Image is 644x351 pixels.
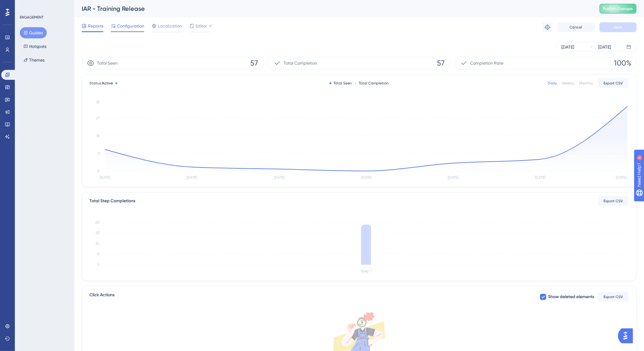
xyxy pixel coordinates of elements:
[89,291,115,302] span: Click Actions
[283,59,317,67] span: Total Completion
[548,81,557,86] div: Daily
[548,293,594,301] span: Show deleted elements
[616,176,626,180] tspan: [DATE]
[43,3,45,8] div: 4
[97,169,100,173] tspan: 0
[561,43,574,51] div: [DATE]
[88,22,103,30] span: Reports
[96,100,100,104] tspan: 36
[89,81,113,86] span: Status:
[598,292,629,302] button: Export CSV
[20,54,48,66] button: Themes
[361,269,371,274] tspan: Step 1
[196,22,207,30] span: Editor
[599,22,637,32] button: Save
[604,294,623,299] span: Export CSV
[102,81,113,85] span: Active
[100,176,110,180] tspan: [DATE]
[187,176,197,180] tspan: [DATE]
[95,242,100,246] tspan: 30
[97,59,118,67] span: Total Seen
[437,58,445,68] span: 57
[96,231,100,235] tspan: 45
[614,58,631,68] span: 100%
[98,151,100,156] tspan: 9
[96,116,100,120] tspan: 27
[570,25,582,30] span: Cancel
[330,81,352,86] div: Total Seen
[15,2,39,9] span: Need Help?
[448,176,458,180] tspan: [DATE]
[618,327,637,345] iframe: UserGuiding AI Assistant Launcher
[355,81,389,86] div: Total Completion
[96,134,100,138] tspan: 18
[535,176,546,180] tspan: [DATE]
[158,22,182,30] span: Localization
[82,4,584,13] div: IAR - Training Release
[614,25,622,30] span: Save
[89,197,135,205] div: Total Step Completions
[557,22,594,32] button: Cancel
[470,59,504,67] span: Completion Rate
[604,199,623,203] span: Export CSV
[562,81,574,86] div: Weekly
[95,220,100,225] tspan: 60
[97,252,100,256] tspan: 15
[598,196,629,206] button: Export CSV
[97,263,100,267] tspan: 0
[598,43,611,51] div: [DATE]
[20,15,43,20] div: ENGAGEMENT
[361,176,371,180] tspan: [DATE]
[20,27,47,38] button: Guides
[604,81,623,86] span: Export CSV
[579,81,593,86] div: Monthly
[20,41,50,52] button: Hotspots
[599,4,637,14] button: Publish Changes
[250,58,258,68] span: 57
[603,6,633,11] span: Publish Changes
[598,78,629,88] button: Export CSV
[117,22,144,30] span: Configuration
[274,176,284,180] tspan: [DATE]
